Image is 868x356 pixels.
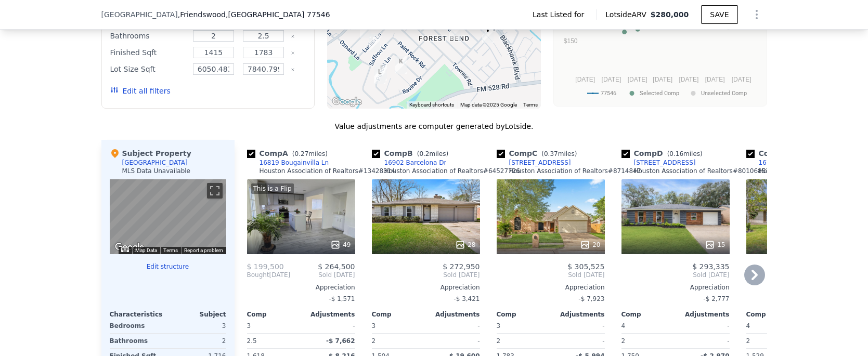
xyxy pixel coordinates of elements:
[497,322,501,329] span: 3
[497,334,549,348] div: 2
[746,310,800,319] div: Comp
[384,159,447,167] div: 16902 Barcelona Dr
[110,179,226,254] div: Map
[553,319,605,333] div: -
[563,37,577,45] text: $150
[168,310,226,319] div: Subject
[370,62,390,88] div: 4423 Peridot Ln
[291,51,295,55] button: Clear
[705,240,725,250] div: 15
[372,322,376,329] span: 3
[110,262,226,271] button: Edit structure
[746,322,750,329] span: 4
[207,183,223,199] button: Toggle fullscreen view
[112,241,147,254] img: Google
[247,148,332,159] div: Comp A
[384,167,520,175] div: Houston Association of Realtors # 64527726
[247,334,299,348] div: 2.5
[544,150,558,157] span: 0.37
[110,29,187,43] div: Bathrooms
[419,150,429,157] span: 0.2
[621,334,673,348] div: 2
[110,334,166,348] div: Bathrooms
[553,334,605,348] div: -
[247,271,269,279] span: Bought
[260,167,395,175] div: Houston Association of Realtors # 13428314
[391,52,411,78] div: 16919 Worden Ln
[372,334,424,348] div: 2
[122,167,191,175] div: MLS Data Unavailable
[428,319,480,333] div: -
[678,334,730,348] div: -
[295,150,309,157] span: 0.27
[653,76,672,83] text: [DATE]
[634,159,696,167] div: [STREET_ADDRESS]
[330,240,351,250] div: 49
[455,240,475,250] div: 28
[634,167,770,175] div: Houston Association of Realtors # 80106853
[110,310,168,319] div: Characteristics
[409,101,454,109] button: Keyboard shortcuts
[372,159,447,167] a: 16902 Barcelona Dr
[605,9,650,20] span: Lotside ARV
[692,262,729,271] span: $ 293,335
[122,159,188,167] div: [GEOGRAPHIC_DATA]
[509,159,571,167] div: [STREET_ADDRESS]
[247,159,329,167] a: 16819 Bougainvilla Ln
[445,18,465,44] div: 16926 Forest Bend Ave
[413,150,452,157] span: ( miles)
[678,319,730,333] div: -
[318,262,355,271] span: $ 264,500
[701,90,747,97] text: Unselected Comp
[121,247,128,252] button: Keyboard shortcuts
[497,283,605,292] div: Appreciation
[135,247,157,254] button: Map Data
[621,148,707,159] div: Comp D
[640,90,679,97] text: Selected Comp
[601,76,621,83] text: [DATE]
[112,241,147,254] a: Open this area in Google Maps (opens a new window)
[372,148,453,159] div: Comp B
[170,334,226,348] div: 2
[759,159,842,167] div: 16743 [PERSON_NAME] Dr
[291,68,295,72] button: Clear
[580,240,600,250] div: 20
[478,21,498,47] div: 17114 Barcelona Dr
[372,271,480,279] span: Sold [DATE]
[509,167,641,175] div: Houston Association of Realtors # 8714847
[621,310,676,319] div: Comp
[651,10,689,19] span: $280,000
[301,310,355,319] div: Adjustments
[731,76,751,83] text: [DATE]
[365,30,384,56] div: 4314 Saffron Ln
[226,10,330,19] span: , [GEOGRAPHIC_DATA] 77546
[497,310,551,319] div: Comp
[705,76,724,83] text: [DATE]
[247,310,301,319] div: Comp
[110,148,191,159] div: Subject Property
[330,95,364,109] img: Google
[288,150,332,157] span: ( miles)
[247,271,291,279] div: [DATE]
[372,310,426,319] div: Comp
[443,262,480,271] span: $ 272,950
[621,283,730,292] div: Appreciation
[746,334,798,348] div: 2
[551,310,605,319] div: Adjustments
[746,159,842,167] a: 16743 [PERSON_NAME] Dr
[663,150,707,157] span: ( miles)
[746,148,831,159] div: Comp E
[454,295,480,302] span: -$ 3,421
[497,159,571,167] a: [STREET_ADDRESS]
[110,86,171,96] button: Edit all filters
[533,9,588,20] span: Last Listed for
[703,295,729,302] span: -$ 2,777
[290,271,355,279] span: Sold [DATE]
[101,121,767,131] div: Value adjustments are computer generated by Lotside .
[679,76,698,83] text: [DATE]
[537,150,581,157] span: ( miles)
[567,262,604,271] span: $ 305,525
[746,283,854,292] div: Appreciation
[247,322,251,329] span: 3
[621,271,730,279] span: Sold [DATE]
